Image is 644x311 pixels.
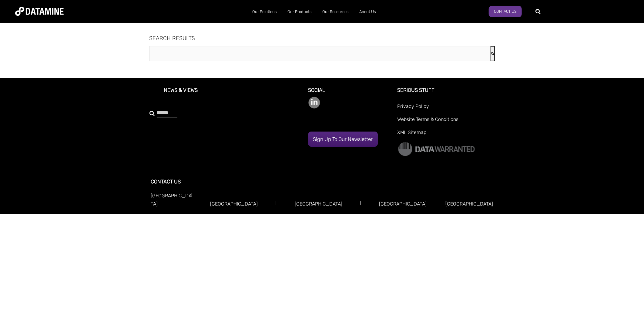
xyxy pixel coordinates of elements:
[151,193,192,207] a: [GEOGRAPHIC_DATA]
[308,87,391,97] h3: Social
[446,201,493,207] a: [GEOGRAPHIC_DATA]
[149,46,491,61] input: This is a search field with an auto-suggest feature attached.
[397,102,493,115] a: Privacy Policy
[354,4,381,20] a: About Us
[151,87,288,102] h3: News & Views
[379,201,427,207] a: [GEOGRAPHIC_DATA]
[15,7,64,16] img: Datamine
[151,179,181,185] a: CONTACT US
[491,46,495,61] button: Search
[317,4,354,20] a: Our Resources
[308,132,378,147] a: Sign up to our newsletter
[397,128,493,141] a: XML Sitemap
[210,201,258,207] a: [GEOGRAPHIC_DATA]
[282,4,317,20] a: Our Products
[397,115,493,128] a: Website Terms & Conditions
[489,6,522,17] a: Contact us
[397,87,493,102] h3: Serious Stuff
[247,4,282,20] a: Our Solutions
[295,201,342,207] a: [GEOGRAPHIC_DATA]
[149,35,495,42] h1: SEARCH RESULTS
[308,97,320,109] img: linkedin-color
[397,141,475,157] img: Data Warranted Logo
